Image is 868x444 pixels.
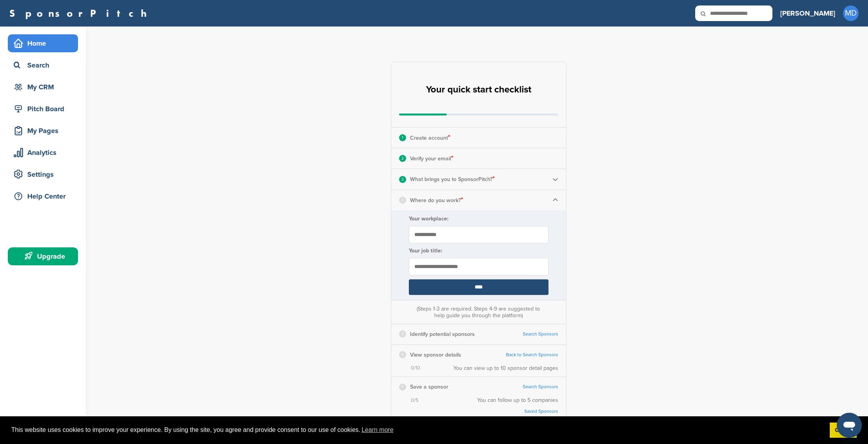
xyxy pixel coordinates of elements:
[830,423,857,438] a: dismiss cookie message
[8,144,78,162] a: Analytics
[399,197,406,204] div: 4
[399,155,406,162] div: 2
[12,167,78,181] div: Settings
[552,197,558,203] img: Checklist arrow 1
[12,102,78,116] div: Pitch Board
[780,8,835,19] h3: [PERSON_NAME]
[523,331,558,337] a: Search Sponsors
[12,249,78,263] div: Upgrade
[8,100,78,118] a: Pitch Board
[485,408,558,414] a: Saved Sponsors
[11,424,824,436] span: This website uses cookies to improve your experience. By using the site, you agree and provide co...
[8,165,78,183] a: Settings
[8,56,78,74] a: Search
[410,174,495,184] p: What brings you to SponsorPitch?
[12,189,78,203] div: Help Center
[453,365,558,371] div: You can view up to 10 sponsor detail pages
[426,81,531,98] h2: Your quick start checklist
[837,413,862,438] iframe: Button to launch messaging window
[410,329,475,339] p: Identify potential sponsors
[552,176,558,182] img: Checklist arrow 2
[410,133,450,143] p: Create account
[411,365,420,371] span: 0/10
[8,34,78,52] a: Home
[780,5,835,22] a: [PERSON_NAME]
[410,153,453,163] p: Verify your email
[8,122,78,140] a: My Pages
[410,382,448,392] p: Save a sponsor
[12,80,78,94] div: My CRM
[399,351,406,358] div: 6
[399,134,406,141] div: 1
[8,187,78,205] a: Help Center
[399,384,406,391] div: 7
[409,215,548,222] label: Your workplace:
[12,58,78,72] div: Search
[360,424,395,436] a: learn more about cookies
[399,176,406,183] div: 3
[12,146,78,160] div: Analytics
[410,195,463,205] p: Where do you work?
[9,8,152,18] a: SponsorPitch
[12,124,78,138] div: My Pages
[415,305,542,319] div: (Steps 1-3 are required. Steps 4-9 are suggested to help guide you through the platform)
[410,350,461,360] p: View sponsor details
[409,247,548,254] label: Your job title:
[523,384,558,390] a: Search Sponsors
[411,397,419,404] span: 0/5
[8,78,78,96] a: My CRM
[477,397,558,419] div: You can follow up to 5 companies
[506,352,558,358] a: Back to Search Sponsors
[399,330,406,337] div: 5
[843,5,859,21] span: MD
[12,36,78,50] div: Home
[8,247,78,265] a: Upgrade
